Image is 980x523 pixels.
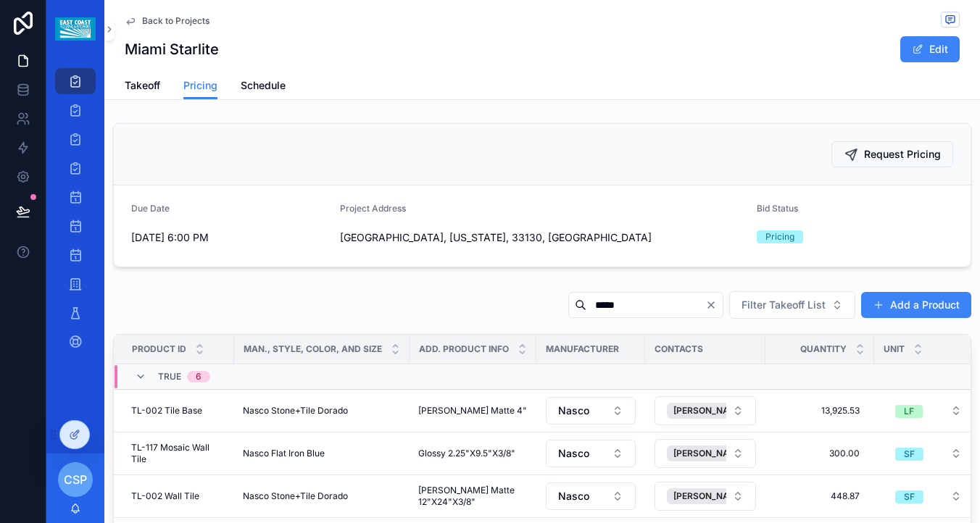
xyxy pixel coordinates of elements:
a: Pricing [183,72,217,100]
span: Nasco Stone+Tile Dorado [243,405,348,417]
span: Takeoff [125,78,160,93]
a: Takeoff [125,72,160,101]
a: Schedule [241,72,286,101]
span: 300.00 [780,448,860,459]
div: 6 [196,371,202,382]
span: Nasco Stone+Tile Dorado [243,490,348,502]
button: Select Button [655,396,756,425]
div: scrollable content [46,58,104,374]
span: [PERSON_NAME] [673,490,745,502]
span: Pricing [183,78,217,93]
button: Select Button [729,291,855,319]
span: TL-117 Mosaic Wall Tile [131,442,225,465]
div: LF [904,405,914,418]
button: Select Button [546,482,636,510]
div: SF [904,490,915,503]
button: Select Button [884,398,973,424]
button: Edit [900,36,960,62]
span: Nasco [558,446,589,461]
span: [PERSON_NAME] [673,448,745,459]
button: Select Button [655,482,756,511]
span: Man., Style, Color, and Size [244,343,382,355]
span: Unit [884,343,905,355]
span: TL-002 Wall Tile [131,490,199,502]
span: [PERSON_NAME] Matte 4" [418,405,527,417]
span: Nasco [558,489,589,503]
button: Select Button [884,440,973,466]
button: Unselect 357 [667,488,766,504]
span: 13,925.53 [780,405,860,417]
span: Due Date [131,203,170,214]
span: Project Address [340,203,406,214]
button: Add a Product [861,292,971,318]
button: Unselect 357 [667,403,766,419]
span: TL-002 Tile Base [131,405,202,417]
a: Back to Projects [125,15,209,27]
div: Pricing [765,230,794,243]
img: App logo [55,17,95,41]
span: Quantity [800,343,847,355]
span: Add. Product Info [419,343,509,355]
span: [PERSON_NAME] [673,405,745,417]
button: Clear [705,299,723,311]
span: Product ID [132,343,186,355]
span: Bid Status [757,203,798,214]
span: [PERSON_NAME] Matte 12"X24"X3/8" [418,485,528,508]
button: Select Button [546,397,636,424]
button: Select Button [546,440,636,467]
span: Nasco [558,403,589,418]
span: Request Pricing [864,147,941,162]
span: Filter Takeoff List [742,298,826,312]
button: Request Pricing [831,141,953,167]
button: Select Button [655,439,756,468]
button: Unselect 357 [667,445,766,461]
span: Schedule [241,78,286,93]
span: CSP [64,471,87,488]
span: [GEOGRAPHIC_DATA], [US_STATE], 33130, [GEOGRAPHIC_DATA] [340,230,745,245]
span: 448.87 [780,490,860,502]
h1: Miami Starlite [125,39,219,59]
span: TRUE [158,371,181,382]
div: SF [904,448,915,461]
button: Select Button [884,483,973,509]
span: Manufacturer [546,343,619,355]
span: Back to Projects [142,15,209,27]
span: [DATE] 6:00 PM [131,230,328,245]
span: Glossy 2.25"X9.5"X3/8" [418,448,515,459]
span: Contacts [655,343,703,355]
span: Nasco Flat Iron Blue [243,448,325,459]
